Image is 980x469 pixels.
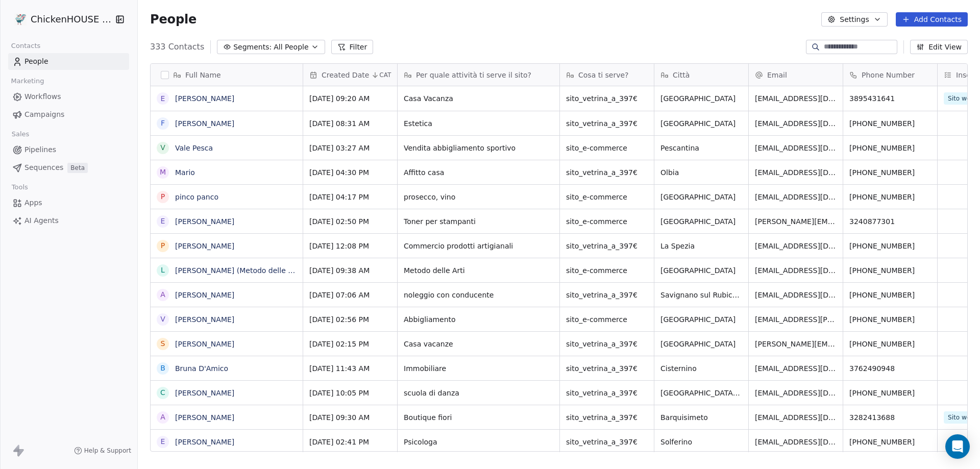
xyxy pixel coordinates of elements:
[749,64,843,86] div: Email
[896,12,968,27] button: Add Contacts
[309,290,391,300] span: [DATE] 07:06 AM
[755,388,837,398] span: [EMAIL_ADDRESS][DOMAIN_NAME]
[404,118,553,129] span: Estetica
[566,388,648,398] span: sito_vetrina_a_397€
[7,180,32,195] span: Tools
[660,290,742,300] span: Savignano sul Rubicone
[849,118,931,129] span: [PHONE_NUMBER]
[660,339,742,349] span: [GEOGRAPHIC_DATA]
[404,265,553,276] span: Metodo delle Arti
[274,42,308,53] span: All People
[7,127,34,142] span: Sales
[161,216,165,227] div: E
[8,53,129,70] a: People
[566,339,648,349] span: sito_vetrina_a_397€
[849,216,931,227] span: 3240877301
[566,192,648,202] span: sito_e-commerce
[566,167,648,178] span: sito_vetrina_a_397€
[566,290,648,300] span: sito_vetrina_a_397€
[31,13,112,26] span: ChickenHOUSE snc
[175,168,195,177] a: Mario
[161,240,165,251] div: P
[660,314,742,325] span: [GEOGRAPHIC_DATA]
[398,64,559,86] div: Per quale attività ti serve il sito?
[849,167,931,178] span: [PHONE_NUMBER]
[862,70,915,80] span: Phone Number
[566,412,648,423] span: sito_vetrina_a_397€
[24,144,56,155] span: Pipelines
[566,314,648,325] span: sito_e-commerce
[566,118,648,129] span: sito_vetrina_a_397€
[660,192,742,202] span: [GEOGRAPHIC_DATA]
[24,109,64,120] span: Campaigns
[578,70,629,80] span: Cosa ti serve?
[175,217,234,226] a: [PERSON_NAME]
[322,70,369,80] span: Created Date
[379,71,391,79] span: CAT
[755,143,837,153] span: [EMAIL_ADDRESS][DOMAIN_NAME]
[309,388,391,398] span: [DATE] 10:05 PM
[175,340,234,348] a: [PERSON_NAME]
[660,93,742,104] span: [GEOGRAPHIC_DATA]
[755,339,837,349] span: [PERSON_NAME][EMAIL_ADDRESS][DOMAIN_NAME]
[755,216,837,227] span: [PERSON_NAME][EMAIL_ADDRESS][DOMAIN_NAME]
[160,289,165,300] div: A
[175,413,234,422] a: [PERSON_NAME]
[309,363,391,374] span: [DATE] 11:43 AM
[755,265,837,276] span: [EMAIL_ADDRESS][DOMAIN_NAME]
[160,142,165,153] div: V
[24,56,48,67] span: People
[309,192,391,202] span: [DATE] 04:17 PM
[404,412,553,423] span: Boutique fiori
[12,11,109,28] button: ChickenHOUSE snc
[404,388,553,398] span: scuola di danza
[175,266,303,275] a: [PERSON_NAME] (Metodo delle Arti)
[849,314,931,325] span: [PHONE_NUMBER]
[849,265,931,276] span: [PHONE_NUMBER]
[660,363,742,374] span: Cisternino
[849,388,931,398] span: [PHONE_NUMBER]
[560,64,654,86] div: Cosa ti serve?
[24,162,63,173] span: Sequences
[849,339,931,349] span: [PHONE_NUMBER]
[654,64,748,86] div: Città
[944,411,978,424] span: Sito web
[175,364,228,373] a: Bruna D'Amico
[755,412,837,423] span: [EMAIL_ADDRESS][DOMAIN_NAME]
[8,194,129,211] a: Apps
[309,241,391,251] span: [DATE] 12:08 PM
[160,412,165,423] div: A
[175,94,234,103] a: [PERSON_NAME]
[910,40,968,54] button: Edit View
[566,143,648,153] span: sito_e-commerce
[161,436,165,447] div: E
[161,265,165,276] div: L
[8,212,129,229] a: AI Agents
[309,437,391,447] span: [DATE] 02:41 PM
[404,241,553,251] span: Commercio prodotti artigianali
[161,118,165,129] div: F
[566,93,648,104] span: sito_vetrina_a_397€
[175,291,234,299] a: [PERSON_NAME]
[160,167,166,178] div: M
[7,73,48,89] span: Marketing
[944,92,978,105] span: Sito web
[660,412,742,423] span: Barquisimeto
[673,70,690,80] span: Città
[849,437,931,447] span: [PHONE_NUMBER]
[161,338,165,349] div: S
[849,192,931,202] span: [PHONE_NUMBER]
[185,70,221,80] span: Full Name
[843,64,937,86] div: Phone Number
[24,215,59,226] span: AI Agents
[404,314,553,325] span: Abbigliamento
[67,163,88,173] span: Beta
[84,447,131,455] span: Help & Support
[660,388,742,398] span: [GEOGRAPHIC_DATA][PERSON_NAME]
[404,290,553,300] span: noleggio con conducente
[160,387,165,398] div: C
[160,314,165,325] div: V
[160,363,165,374] div: B
[150,41,204,53] span: 333 Contacts
[233,42,272,53] span: Segments:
